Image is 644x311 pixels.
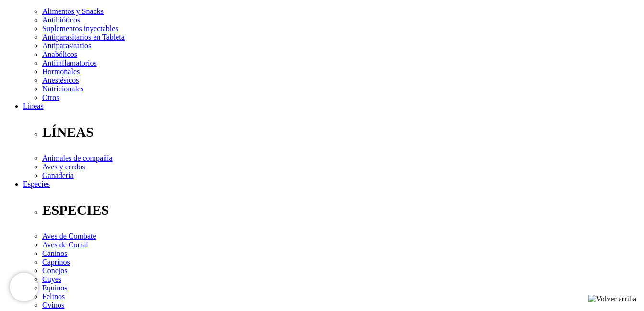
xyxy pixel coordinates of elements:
a: Caprinos [42,258,70,266]
a: Equinos [42,284,67,292]
a: Especies [23,180,50,188]
a: Anabólicos [42,50,77,58]
a: Aves y cerdos [42,163,85,171]
a: Anestésicos [42,76,79,84]
a: Antibióticos [42,16,80,24]
a: Antiparasitarios [42,42,91,50]
a: Alimentos y Snacks [42,7,104,15]
a: Antiparasitarios en Tableta [42,33,125,41]
p: LÍNEAS [42,124,640,140]
a: Antiinflamatorios [42,59,97,67]
a: Ovinos [42,301,64,309]
a: Caninos [42,249,67,257]
a: Animales de compañía [42,154,113,162]
a: Cuyes [42,275,61,283]
a: Conejos [42,267,67,275]
p: ESPECIES [42,202,640,218]
img: Volver arriba [588,295,636,303]
a: Aves de Combate [42,232,96,240]
a: Otros [42,93,59,101]
iframe: Brevo live chat [10,273,38,301]
a: Felinos [42,292,65,300]
a: Suplementos inyectables [42,24,118,33]
a: Hormonales [42,67,80,76]
a: Líneas [23,102,44,110]
a: Nutricionales [42,85,83,93]
a: Ganadería [42,171,74,179]
a: Aves de Corral [42,241,88,249]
